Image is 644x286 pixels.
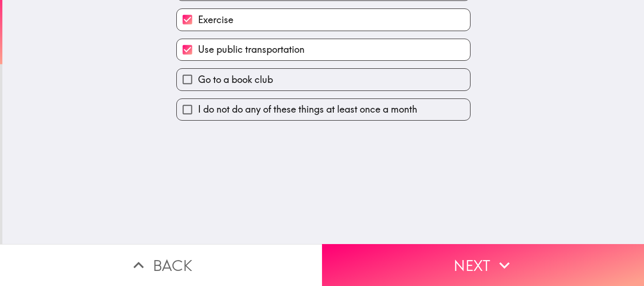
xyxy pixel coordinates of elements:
[198,103,417,116] span: I do not do any of these things at least once a month
[177,69,470,90] button: Go to a book club
[177,39,470,60] button: Use public transportation
[198,13,233,26] span: Exercise
[322,244,644,286] button: Next
[177,9,470,30] button: Exercise
[177,99,470,120] button: I do not do any of these things at least once a month
[198,43,305,56] span: Use public transportation
[198,73,273,86] span: Go to a book club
